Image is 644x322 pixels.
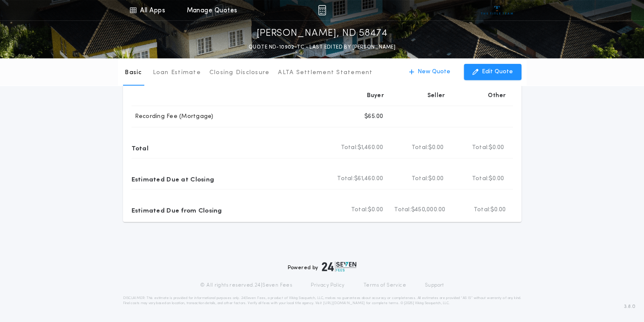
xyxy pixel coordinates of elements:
p: $65.00 [364,112,384,121]
p: DISCLAIMER: This estimate is provided for informational purposes only. 24|Seven Fees, a product o... [123,296,521,306]
p: Estimated Due from Closing [132,203,222,217]
p: Seller [427,92,445,100]
b: Total: [351,206,368,214]
p: Loan Estimate [153,69,201,77]
b: Total: [412,144,429,152]
p: New Quote [418,68,450,76]
p: Total [132,141,149,155]
span: $0.00 [489,144,504,152]
b: Total: [472,175,489,183]
b: Total: [337,175,354,183]
span: $0.00 [489,175,504,183]
span: $1,460.00 [358,144,383,152]
div: Powered by [288,262,357,272]
p: Other [488,92,506,100]
p: Estimated Due at Closing [132,172,215,186]
span: $0.00 [368,206,383,214]
b: Total: [474,206,491,214]
span: $450,000.00 [411,206,446,214]
p: ALTA Settlement Statement [278,69,372,77]
b: Total: [341,144,358,152]
span: $0.00 [490,206,506,214]
p: Basic [125,69,142,77]
p: Edit Quote [482,68,513,76]
b: Total: [394,206,411,214]
span: $0.00 [428,144,444,152]
span: $0.00 [428,175,444,183]
p: Recording Fee (Mortgage) [132,112,214,121]
img: img [318,5,326,15]
span: $61,460.00 [354,175,384,183]
a: Privacy Policy [311,282,345,289]
b: Total: [412,175,429,183]
img: vs-icon [481,6,513,14]
img: logo [322,262,357,272]
button: New Quote [401,64,459,80]
a: [URL][DOMAIN_NAME] [323,302,365,305]
a: Support [425,282,444,289]
p: QUOTE ND-10902-TC - LAST EDITED BY [PERSON_NAME] [249,43,395,52]
p: [PERSON_NAME], ND 58474 [257,27,388,40]
button: Edit Quote [464,64,521,80]
span: 3.8.0 [624,303,635,310]
a: Terms of Service [364,282,406,289]
p: © All rights reserved. 24|Seven Fees [200,282,292,289]
p: Closing Disclosure [209,69,270,77]
b: Total: [472,144,489,152]
p: Buyer [367,92,384,100]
